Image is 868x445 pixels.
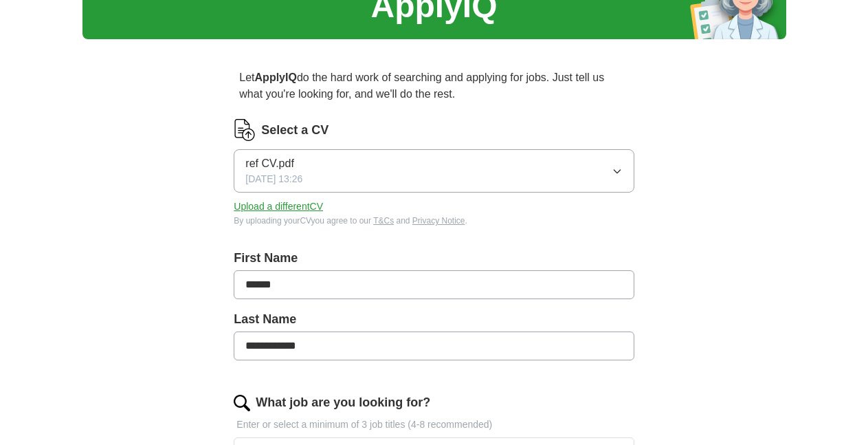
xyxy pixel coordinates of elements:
[234,64,634,108] p: Let do the hard work of searching and applying for jobs. Just tell us what you're looking for, an...
[234,215,634,227] div: By uploading your CV you agree to our and .
[234,417,634,432] p: Enter or select a minimum of 3 job titles (4-8 recommended)
[373,216,394,226] a: T&Cs
[261,121,329,140] label: Select a CV
[234,149,634,193] button: ref CV.pdf[DATE] 13:26
[234,395,250,411] img: search.png
[412,216,465,226] a: Privacy Notice
[245,155,294,172] span: ref CV.pdf
[256,393,430,412] label: What job are you looking for?
[234,119,256,141] img: CV Icon
[245,172,302,186] span: [DATE] 13:26
[255,72,297,83] strong: ApplyIQ
[234,310,634,329] label: Last Name
[234,199,323,214] button: Upload a differentCV
[234,249,634,268] label: First Name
